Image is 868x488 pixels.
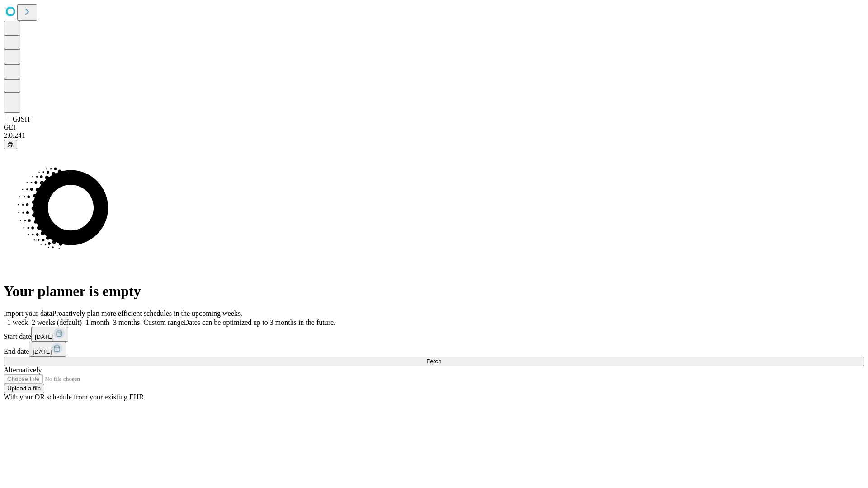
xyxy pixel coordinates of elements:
div: End date [4,342,864,357]
div: GEI [4,123,864,131]
button: Upload a file [4,384,44,393]
span: [DATE] [35,333,54,340]
span: Dates can be optimized up to 3 months in the future. [184,319,335,326]
span: 1 month [85,319,109,326]
span: @ [7,141,14,148]
span: GJSH [13,115,30,123]
div: Start date [4,327,864,342]
button: [DATE] [31,327,68,342]
div: 2.0.241 [4,131,864,140]
span: 3 months [113,319,140,326]
span: Fetch [426,358,441,365]
h1: Your planner is empty [4,283,864,300]
span: 1 week [7,319,28,326]
span: 2 weeks (default) [32,319,82,326]
span: With your OR schedule from your existing EHR [4,393,144,401]
span: Proactively plan more efficient schedules in the upcoming weeks. [52,310,242,317]
span: Alternatively [4,366,42,374]
button: Fetch [4,357,864,366]
span: [DATE] [33,348,52,355]
button: @ [4,140,17,149]
button: [DATE] [29,342,66,357]
span: Import your data [4,310,52,317]
span: Custom range [143,319,184,326]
